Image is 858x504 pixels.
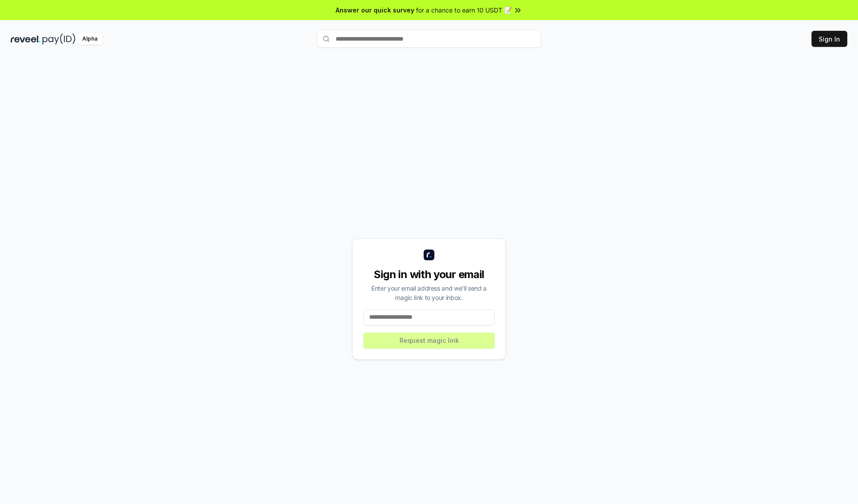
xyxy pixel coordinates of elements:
button: Sign In [812,31,847,47]
div: Alpha [77,33,102,45]
img: reveel_dark [11,33,41,45]
span: Answer our quick survey [336,5,414,15]
div: Sign in with your email [363,267,495,282]
img: pay_id [42,33,76,45]
img: logo_small [424,250,434,260]
div: Enter your email address and we’ll send a magic link to your inbox. [363,283,495,302]
span: for a chance to earn 10 USDT 📝 [416,5,512,15]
